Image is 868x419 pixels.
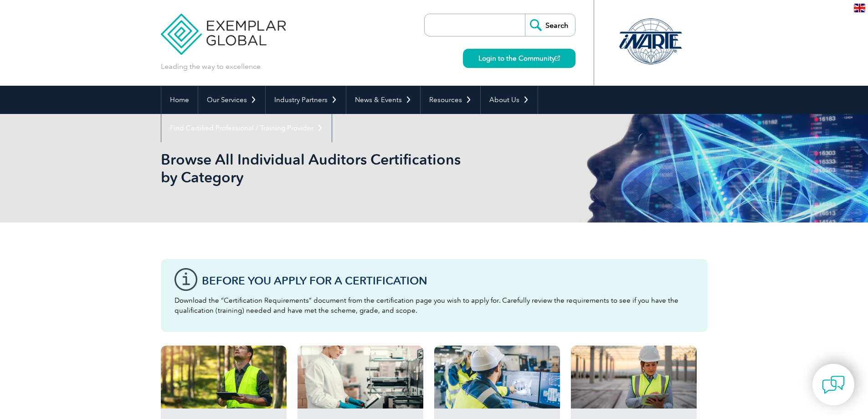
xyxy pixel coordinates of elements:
p: Leading the way to excellence [161,62,261,72]
a: Login to the Community [463,49,575,68]
a: About Us [481,86,538,114]
img: en [854,4,865,12]
h3: Before You Apply For a Certification [202,275,694,286]
img: open_square.png [555,56,560,61]
a: Home [161,86,198,114]
a: Industry Partners [266,86,346,114]
img: contact-chat.png [822,373,845,396]
a: News & Events [346,86,420,114]
a: Find Certified Professional / Training Provider [161,114,332,142]
h1: Browse All Individual Auditors Certifications by Category [161,150,511,186]
a: Our Services [198,86,265,114]
a: Resources [421,86,480,114]
input: Search [525,14,575,36]
p: Download the “Certification Requirements” document from the certification page you wish to apply ... [175,295,694,316]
